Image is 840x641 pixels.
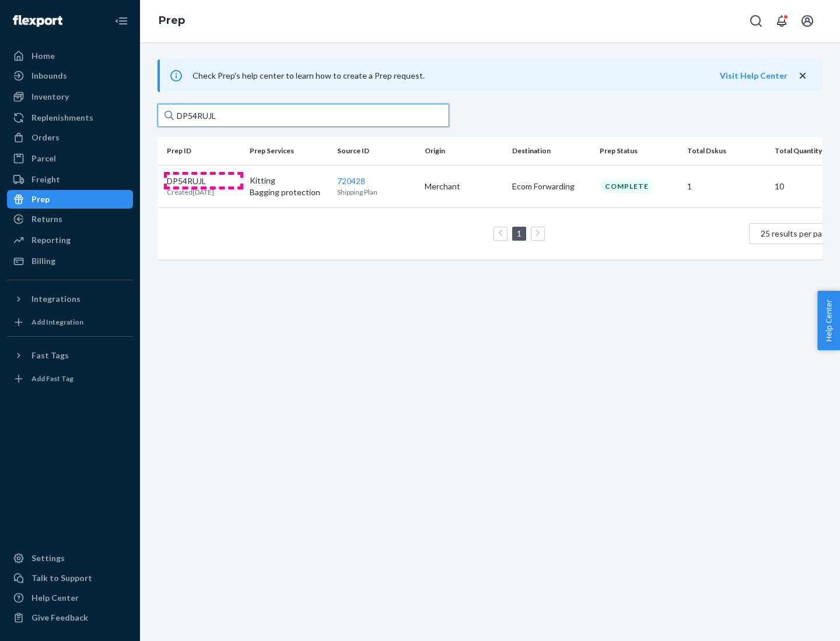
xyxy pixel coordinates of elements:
div: Inventory [32,91,69,103]
img: Flexport logo [13,15,62,27]
a: Orders [7,128,133,147]
div: Returns [32,213,62,225]
div: Billing [32,255,55,267]
ol: breadcrumbs [149,4,194,38]
div: Home [32,50,55,62]
div: Settings [32,552,65,564]
div: Parcel [32,153,56,164]
a: Inbounds [7,66,133,85]
a: Settings [7,549,133,568]
div: Talk to Support [32,572,92,584]
a: Reporting [7,231,133,249]
div: Replenishments [32,112,93,124]
th: Prep ID [157,137,245,165]
a: Billing [7,252,133,270]
a: Prep [159,14,185,27]
a: Freight [7,170,133,189]
button: Visit Help Center [720,70,787,82]
p: Merchant [425,181,503,192]
p: Shipping Plan [337,187,415,197]
div: Reporting [32,234,71,246]
div: Orders [32,132,60,143]
a: 720428 [337,176,365,186]
p: DP54RUJL [167,175,214,187]
th: Total Dskus [682,137,770,165]
button: Fast Tags [7,346,133,365]
a: Replenishments [7,108,133,127]
a: Talk to Support [7,569,133,587]
p: Bagging protection [250,186,328,198]
a: Inventory [7,87,133,106]
th: Prep Status [595,137,682,165]
a: Add Fast Tag [7,369,133,388]
div: Give Feedback [32,612,88,624]
input: Search prep jobs [157,104,449,127]
button: Give Feedback [7,608,133,627]
button: close [797,70,808,82]
p: Kitting [250,175,328,186]
button: Open account menu [796,9,819,33]
a: Returns [7,210,133,228]
div: Freight [32,174,60,185]
th: Source ID [332,137,420,165]
div: Add Integration [32,317,83,327]
button: Help Center [817,291,840,350]
p: Ecom Forwarding [512,181,590,192]
p: 1 [687,181,765,192]
div: Complete [600,179,654,193]
a: Add Integration [7,313,133,332]
div: Add Fast Tag [32,374,73,383]
div: Integrations [32,293,80,305]
div: Inbounds [32,70,67,82]
div: Prep [32,193,50,205]
a: Prep [7,190,133,209]
a: Home [7,47,133,65]
button: Integrations [7,290,133,308]
a: Page 1 is your current page [514,228,524,238]
button: Close Navigation [110,9,133,33]
th: Destination [508,137,595,165]
span: Check Prep's help center to learn how to create a Prep request. [192,71,425,80]
p: Created [DATE] [167,187,214,197]
th: Prep Services [245,137,332,165]
div: Help Center [32,592,79,604]
a: Help Center [7,589,133,607]
a: Parcel [7,149,133,168]
button: Open Search Box [744,9,768,33]
span: 25 results per page [761,228,831,238]
th: Origin [420,137,508,165]
div: Fast Tags [32,350,69,361]
button: Open notifications [770,9,793,33]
